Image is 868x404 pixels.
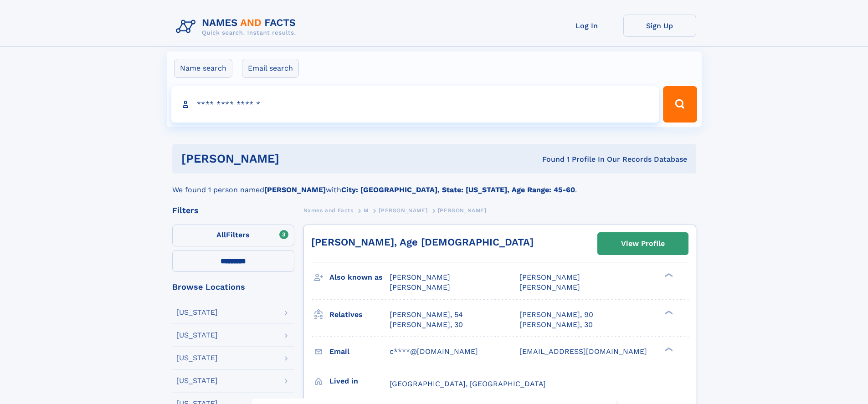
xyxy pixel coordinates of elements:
a: [PERSON_NAME], 30 [519,320,593,330]
span: [PERSON_NAME] [390,273,450,281]
div: ❯ [663,272,673,278]
div: [US_STATE] [176,354,218,362]
div: [US_STATE] [176,377,218,384]
h3: Email [329,344,390,359]
span: M [364,207,369,214]
a: [PERSON_NAME], 54 [390,310,463,320]
div: [US_STATE] [176,309,218,316]
div: View Profile [621,233,665,254]
span: [PERSON_NAME] [438,207,487,214]
div: Browse Locations [172,283,294,291]
input: search input [171,86,659,123]
span: [EMAIL_ADDRESS][DOMAIN_NAME] [519,347,647,356]
h3: Lived in [329,373,390,389]
a: View Profile [598,233,688,255]
h3: Also known as [329,270,390,285]
a: M [364,205,369,216]
label: Filters [172,225,294,246]
a: Log In [550,15,623,37]
div: We found 1 person named with . [172,174,696,195]
div: ❯ [663,309,673,315]
div: Filters [172,206,294,215]
span: [PERSON_NAME] [379,207,427,214]
span: [PERSON_NAME] [390,283,450,291]
h3: Relatives [329,307,390,322]
span: [GEOGRAPHIC_DATA], [GEOGRAPHIC_DATA] [390,379,546,388]
h1: [PERSON_NAME] [181,153,411,164]
a: [PERSON_NAME], 90 [519,310,593,320]
b: City: [GEOGRAPHIC_DATA], State: [US_STATE], Age Range: 45-60 [341,185,575,194]
span: [PERSON_NAME] [519,283,580,291]
div: ❯ [663,346,673,352]
a: [PERSON_NAME], Age [DEMOGRAPHIC_DATA] [311,236,534,248]
a: Names and Facts [303,205,354,216]
button: Search Button [663,86,697,123]
label: Email search [242,59,299,78]
span: [PERSON_NAME] [519,273,580,281]
a: [PERSON_NAME], 30 [390,320,463,330]
a: [PERSON_NAME] [379,205,427,216]
b: [PERSON_NAME] [264,185,326,194]
div: [US_STATE] [176,332,218,339]
div: Found 1 Profile In Our Records Database [411,154,687,164]
img: Logo Names and Facts [172,15,303,39]
span: All [216,230,226,239]
label: Name search [174,59,232,78]
a: Sign Up [623,15,696,37]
